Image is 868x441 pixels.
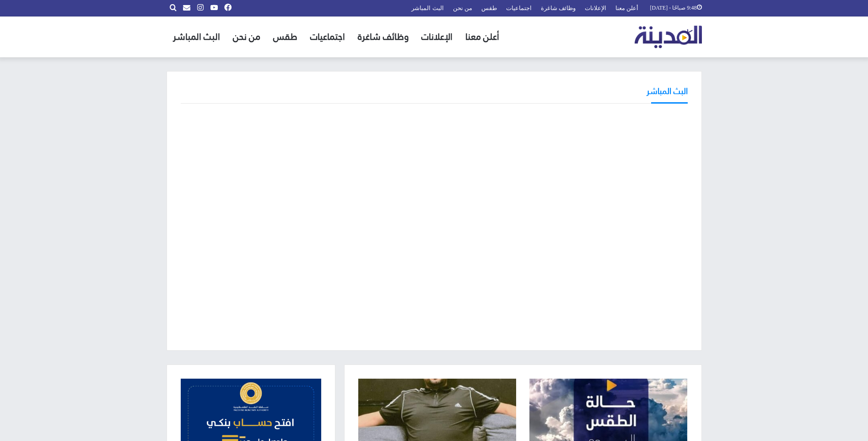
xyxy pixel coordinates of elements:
a: وظائف شاغرة [351,17,415,57]
a: اجتماعيات [304,17,351,57]
a: طقس [267,17,304,57]
a: البث المباشر [167,17,226,57]
a: من نحن [226,17,267,57]
a: أعلن معنا [459,17,506,57]
h3: البث المباشر [647,85,688,97]
a: الإعلانات [415,17,459,57]
img: تلفزيون المدينة [635,26,702,48]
